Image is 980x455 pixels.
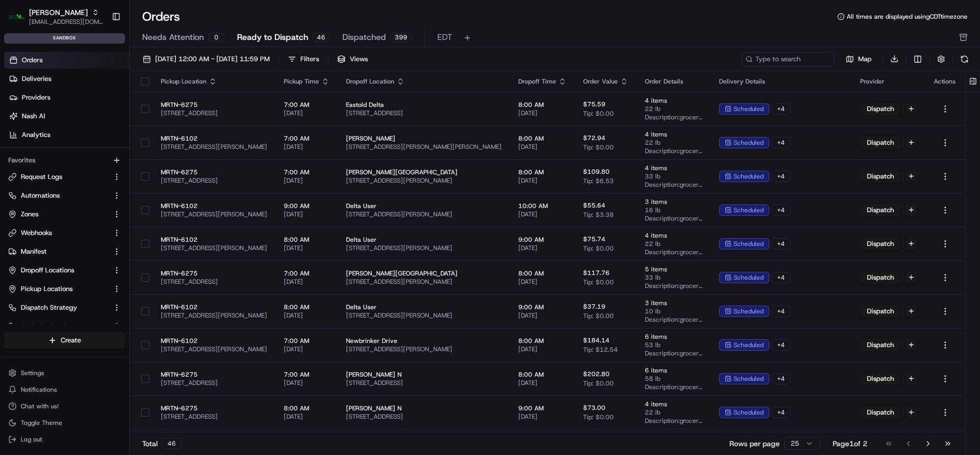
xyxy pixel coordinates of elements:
div: 46 [162,438,182,449]
button: Zones [4,206,125,223]
span: [DATE] [284,278,329,286]
span: Toggle Theme [21,419,62,427]
span: 53 lb [645,341,702,349]
a: 💻API Documentation [84,146,171,165]
a: Analytics [4,127,129,143]
span: 9:00 AM [518,303,567,311]
div: Delivery Details [719,77,844,86]
a: Providers [4,89,129,106]
span: 6 items [645,333,702,341]
div: 46 [312,33,330,42]
button: Notifications [4,382,125,397]
button: Dispatch [860,204,901,216]
span: Views [350,54,368,64]
button: Create [4,332,125,349]
span: scheduled [734,375,764,383]
span: 7:00 AM [284,269,329,278]
span: scheduled [734,105,764,113]
span: Log out [21,435,42,444]
button: Toggle Theme [4,416,125,430]
span: Notifications [21,385,57,394]
span: 22 lb [645,105,702,113]
span: $37.19 [583,302,605,311]
span: 3 items [645,299,702,307]
a: Nash AI [4,108,129,125]
span: 16 lb [645,206,702,214]
span: Tip: $0.00 [583,109,614,118]
span: 4 items [645,96,702,105]
span: All times are displayed using CDT timezone [847,12,968,21]
div: + 4 [771,407,791,418]
span: scheduled [734,341,764,349]
span: [STREET_ADDRESS][PERSON_NAME] [161,345,267,353]
span: Nash AI [22,112,45,121]
div: Dropoff Time [518,77,567,86]
span: Dropoff Locations [21,266,74,275]
span: $75.59 [583,100,605,108]
span: 33 lb [645,172,702,181]
button: [EMAIL_ADDRESS][DOMAIN_NAME] [29,18,103,26]
a: Dispatch Strategy [8,303,108,312]
a: Orders [4,52,129,68]
span: Pylon [103,176,126,184]
button: Dropoff Locations [4,262,125,279]
span: Delta User [346,303,502,311]
span: [DATE] [518,412,567,421]
span: $72.94 [583,134,605,142]
span: [STREET_ADDRESS] [161,109,267,117]
span: 7:00 AM [284,370,329,379]
span: scheduled [734,273,764,282]
span: Description: grocery bags [645,147,702,155]
button: Request Logs [4,169,125,185]
span: MRTN-6275 [161,101,267,109]
div: + 4 [771,103,791,115]
span: [DATE] 12:00 AM - [DATE] 11:59 PM [155,54,270,64]
img: Nash [10,10,31,31]
span: Tip: $0.00 [583,278,614,286]
span: Description: grocery bags [645,214,702,223]
button: Dispatch [860,136,901,149]
span: Tip: $0.00 [583,379,614,388]
span: 8:00 AM [284,303,329,311]
span: [DATE] [518,278,567,286]
div: Total [142,438,182,449]
span: scheduled [734,172,764,181]
div: Order Details [645,77,702,86]
span: Description: grocery bags [645,349,702,357]
span: MRTN-6275 [161,370,267,379]
button: Automations [4,187,125,204]
button: Log out [4,432,125,447]
span: 5 items [645,265,702,273]
span: Chat with us! [21,402,59,410]
span: scheduled [734,139,764,147]
span: [STREET_ADDRESS] [161,278,267,286]
span: 8:00 AM [518,168,567,176]
span: 8:00 AM [518,370,567,379]
span: [DATE] [518,143,567,151]
span: [STREET_ADDRESS][PERSON_NAME] [346,345,502,353]
span: Zones [21,210,38,219]
span: [STREET_ADDRESS][PERSON_NAME] [346,278,502,286]
span: Description: grocery bags [645,113,702,121]
span: MRTN-6102 [161,337,267,345]
span: Request Logs [21,172,62,182]
a: Powered byPylon [73,175,126,184]
span: Description: grocery bags [645,181,702,189]
span: 22 lb [645,240,702,248]
span: [DATE] [284,244,329,252]
span: 22 lb [645,139,702,147]
a: Manifest [8,247,108,256]
span: [STREET_ADDRESS][PERSON_NAME] [161,244,267,252]
span: Manifest [21,247,47,256]
span: $117.76 [583,269,610,277]
div: sandbox [4,33,125,44]
span: $75.74 [583,235,605,243]
input: Type to search [741,52,835,66]
span: [DATE] [518,311,567,320]
div: + 4 [771,238,791,250]
span: [STREET_ADDRESS][PERSON_NAME][PERSON_NAME] [346,143,502,151]
span: [STREET_ADDRESS] [346,379,502,387]
div: Favorites [4,152,125,169]
button: Optimization Strategy [4,318,125,335]
button: Dispatch [860,238,901,250]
